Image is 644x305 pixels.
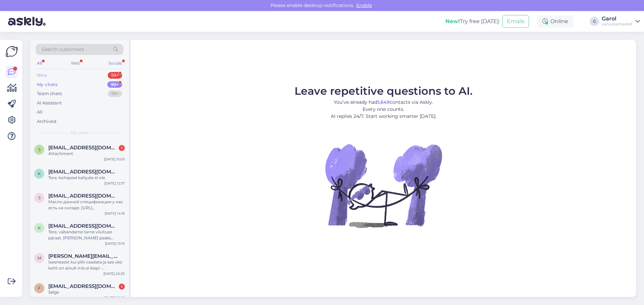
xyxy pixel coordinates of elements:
[107,59,123,68] div: Socials
[537,15,574,27] div: Online
[37,109,43,116] div: All
[119,284,125,290] div: 1
[107,81,122,88] div: 99+
[48,283,118,289] span: frostdetail.co2@gmail.com
[38,171,41,176] span: k
[38,195,41,200] span: s
[602,16,640,27] a: Garolvaruosamarket
[377,99,390,105] b: 1,649
[105,241,125,246] div: [DATE] 13:15
[119,145,125,151] div: 1
[104,181,125,186] div: [DATE] 12:37
[445,18,460,24] b: New!
[48,193,118,199] span: sergeyy.logvinov@gmail.com
[445,17,500,25] div: Try free [DATE]:
[48,199,125,211] div: Масло данной спецификации у нас есть на складе. [URL][DOMAIN_NAME]
[42,46,84,53] span: Search customers
[48,169,118,175] span: kevinbekker15@gmail.com
[48,253,118,259] span: mengel.lauri@gmail.com
[602,16,633,21] div: Garol
[48,223,118,229] span: kevinnoorveli11@gmail.com
[294,99,473,120] p: You’ve already had contacts via Askly. Every one counts. AI replies 24/7. Start working smarter [...
[104,157,125,162] div: [DATE] 15:03
[48,151,125,157] div: Attachment
[108,72,122,79] div: 99+
[70,130,89,136] span: My chats
[69,59,81,68] div: Web
[48,289,125,295] div: Selge
[37,118,56,125] div: Archived
[103,271,125,276] div: [DATE] 20:33
[48,259,125,271] div: Iseenesest kui pilti vaadata ja see üks koht on ainult mis ei klapi - [PERSON_NAME] nobedama näpu...
[502,15,529,28] button: Emails
[48,145,118,151] span: sonyericson2007@gmail.com
[5,45,18,58] img: Askly Logo
[108,90,122,97] div: 99+
[37,72,47,79] div: New
[602,21,633,27] div: varuosamarket
[38,255,41,260] span: m
[48,175,125,181] div: Tere, kohapeal kahjuks ei ole.
[590,17,599,26] div: G
[36,59,43,68] div: All
[37,90,62,97] div: Team chats
[38,225,41,230] span: k
[37,100,62,106] div: AI Assistant
[323,125,444,246] img: No Chat active
[48,229,125,241] div: Tere, vabandame tarne viivituse pärast. [PERSON_NAME] peaks tehasest meie lattu saabuma peatselt.
[104,295,125,300] div: [DATE] 16:22
[105,211,125,216] div: [DATE] 14:16
[294,84,473,97] span: Leave repetitive questions to AI.
[38,286,41,291] span: f
[354,2,374,8] span: Enable
[37,81,58,88] div: My chats
[38,147,41,152] span: s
